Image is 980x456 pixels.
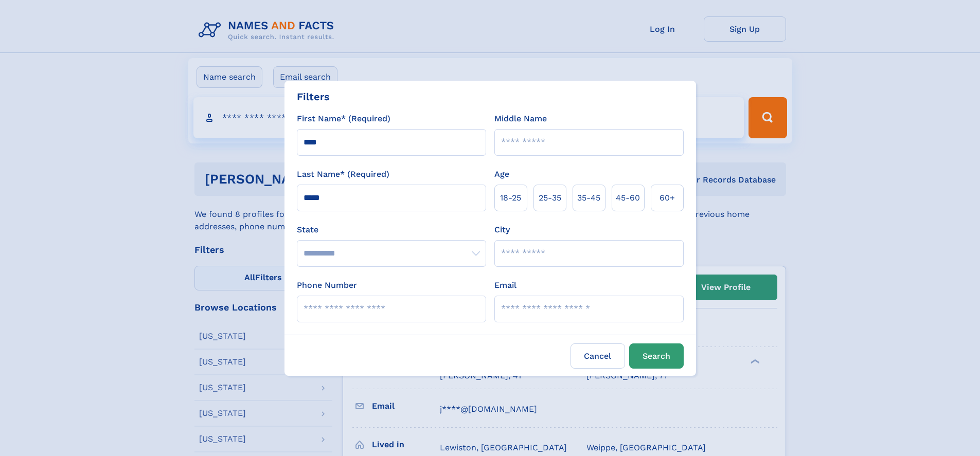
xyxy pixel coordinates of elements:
[500,192,521,204] span: 18‑25
[494,224,510,236] label: City
[571,343,625,369] label: Cancel
[297,224,486,236] label: State
[494,168,509,180] label: Age
[494,113,547,125] label: Middle Name
[297,113,390,125] label: First Name* (Required)
[297,279,357,291] label: Phone Number
[539,192,561,204] span: 25‑35
[577,192,600,204] span: 35‑45
[297,89,330,104] div: Filters
[297,168,389,180] label: Last Name* (Required)
[629,343,684,369] button: Search
[494,279,516,291] label: Email
[660,192,675,204] span: 60+
[616,192,640,204] span: 45‑60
